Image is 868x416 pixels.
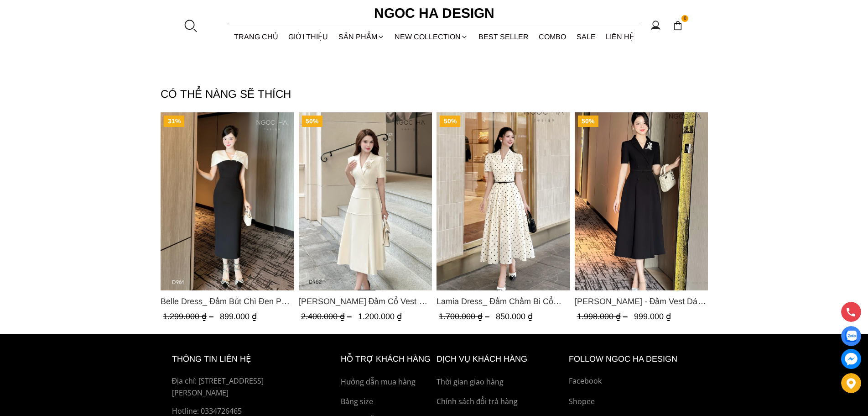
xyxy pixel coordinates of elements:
[437,295,570,308] span: Lamia Dress_ Đầm Chấm Bi Cổ Vest Màu Kem D1003
[601,25,639,49] a: LIÊN HỆ
[496,312,533,321] span: 850.000 ₫
[366,2,503,24] a: Ngoc Ha Design
[437,376,564,388] a: Thời gian giao hàng
[673,21,683,31] img: img-CART-ICON-ksit0nf1
[161,295,294,308] a: Link to Belle Dress_ Đầm Bút Chì Đen Phối Choàng Vai May Ly Màu Trắng Kèm Hoa D961
[681,15,689,22] span: 0
[341,353,432,366] h6: hỗ trợ khách hàng
[283,25,333,49] a: GIỚI THIỆU
[161,112,294,290] img: Belle Dress_ Đầm Bút Chì Đen Phối Choàng Vai May Ly Màu Trắng Kèm Hoa D961
[298,112,432,290] img: Louisa Dress_ Đầm Cổ Vest Cài Hoa Tùng May Gân Nổi Kèm Đai Màu Bee D952
[577,312,629,321] span: 1.998.000 ₫
[298,295,432,308] span: [PERSON_NAME] Đầm Cổ Vest Cài Hoa Tùng May Gân Nổi Kèm Đai Màu Bee D952
[220,312,257,321] span: 899.000 ₫
[534,25,572,49] a: Combo
[172,375,320,399] p: Địa chỉ: [STREET_ADDRESS][PERSON_NAME]
[163,312,216,321] span: 1.299.000 ₫
[437,295,570,308] a: Link to Lamia Dress_ Đầm Chấm Bi Cổ Vest Màu Kem D1003
[569,353,696,366] h6: Follow ngoc ha Design
[437,112,570,290] img: Lamia Dress_ Đầm Chấm Bi Cổ Vest Màu Kem D1003
[301,312,353,321] span: 2.400.000 ₫
[572,25,601,49] a: SALE
[574,295,708,308] a: Link to Irene Dress - Đầm Vest Dáng Xòe Kèm Đai D713
[841,326,861,346] a: Display image
[437,112,570,290] a: Product image - Lamia Dress_ Đầm Chấm Bi Cổ Vest Màu Kem D1003
[161,295,294,308] span: Belle Dress_ Đầm Bút Chì Đen Phối Choàng Vai May Ly Màu Trắng Kèm Hoa D961
[845,331,857,342] img: Display image
[569,375,696,387] a: Facebook
[574,112,708,290] a: Product image - Irene Dress - Đầm Vest Dáng Xòe Kèm Đai D713
[439,312,492,321] span: 1.700.000 ₫
[841,349,861,369] a: messenger
[437,396,564,408] a: Chính sách đổi trả hàng
[390,25,473,49] a: NEW COLLECTION
[341,396,432,408] a: Bảng size
[333,25,390,49] div: SẢN PHẨM
[298,112,432,290] a: Product image - Louisa Dress_ Đầm Cổ Vest Cài Hoa Tùng May Gân Nổi Kèm Đai Màu Bee D952
[358,312,401,321] span: 1.200.000 ₫
[473,25,534,49] a: BEST SELLER
[569,396,696,408] a: Shopee
[298,295,432,308] a: Link to Louisa Dress_ Đầm Cổ Vest Cài Hoa Tùng May Gân Nổi Kèm Đai Màu Bee D952
[229,25,284,49] a: TRANG CHỦ
[161,85,708,103] h4: CÓ THỂ NÀNG SẼ THÍCH
[574,112,708,290] img: Irene Dress - Đầm Vest Dáng Xòe Kèm Đai D713
[172,353,320,366] h6: thông tin liên hệ
[161,112,294,290] a: Product image - Belle Dress_ Đầm Bút Chì Đen Phối Choàng Vai May Ly Màu Trắng Kèm Hoa D961
[437,353,564,366] h6: Dịch vụ khách hàng
[574,295,708,308] span: [PERSON_NAME] - Đầm Vest Dáng Xòe Kèm Đai D713
[634,312,670,321] span: 999.000 ₫
[341,376,432,388] a: Hướng dẫn mua hàng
